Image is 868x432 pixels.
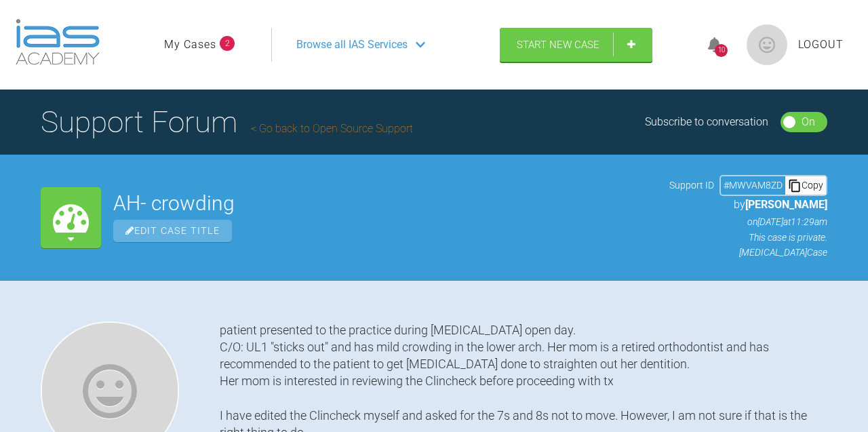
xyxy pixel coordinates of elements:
[721,178,785,193] div: # MWVAM8ZD
[251,122,413,135] a: Go back to Open Source Support
[802,113,815,131] div: On
[669,230,827,245] p: This case is private.
[798,36,844,54] a: Logout
[745,198,827,211] span: [PERSON_NAME]
[41,98,413,146] h1: Support Forum
[500,28,652,62] a: Start New Case
[715,44,728,57] div: 10
[220,36,235,51] span: 2
[113,220,232,242] span: Edit Case Title
[669,178,714,193] span: Support ID
[785,176,826,194] div: Copy
[113,193,657,214] h2: AH- crowding
[747,24,787,65] img: profile.png
[16,19,100,65] img: logo-light.3e3ef733.png
[517,39,599,51] span: Start New Case
[669,245,827,260] p: [MEDICAL_DATA] Case
[669,196,827,214] p: by
[669,214,827,229] p: on [DATE] at 11:29am
[645,113,768,131] div: Subscribe to conversation
[296,36,408,54] span: Browse all IAS Services
[164,36,216,54] a: My Cases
